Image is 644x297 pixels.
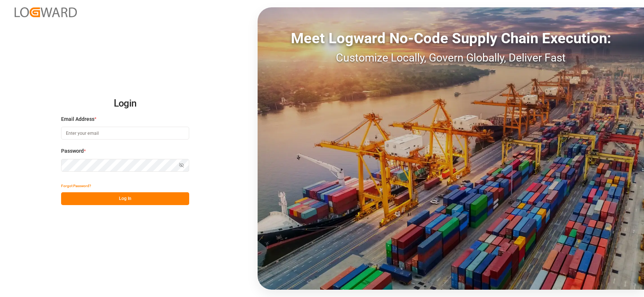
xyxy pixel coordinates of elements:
img: Logward_new_orange.png [15,7,77,17]
input: Enter your email [61,127,189,140]
div: Meet Logward No-Code Supply Chain Execution: [258,27,644,49]
span: Email Address [61,115,94,123]
button: Forgot Password? [61,179,91,192]
div: Customize Locally, Govern Globally, Deliver Fast [258,49,644,66]
h2: Login [61,92,189,115]
button: Log In [61,192,189,205]
span: Password [61,147,84,155]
